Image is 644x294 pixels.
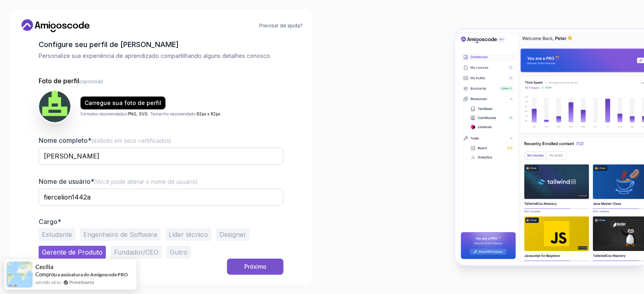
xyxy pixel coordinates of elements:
font: (exibido em seus certificados) [91,137,171,144]
button: Líder técnico [165,228,211,241]
font: Comprou [35,271,57,278]
button: Engenheiro de Software [80,228,161,241]
font: Cargo* [39,218,61,226]
a: Link para casa [19,19,92,32]
font: Carregue sua foto de perfil [85,99,161,106]
font: Outro [170,248,188,256]
font: 82px x 82px [196,111,220,116]
button: Próximo [227,259,283,275]
button: Designer [216,228,250,241]
a: Precisar de ajuda? [259,23,303,29]
img: imagem de perfil do usuário [39,91,70,122]
button: Carregue sua foto de perfil [80,97,165,109]
font: Nome de usuário* [39,177,94,185]
button: Gerente de Produto [39,246,106,259]
font: Foto de perfil [39,77,79,85]
img: Painel do Amigoscode [455,29,644,265]
button: Outro [167,246,191,259]
font: Configure seu perfil de [PERSON_NAME] [39,40,179,49]
font: Líder técnico [169,230,208,238]
font: (opcional) [79,78,103,84]
a: a assinatura do Amigoscode PRO [58,271,128,278]
font: Personalize sua experiência de aprendizado compartilhando alguns detalhes conosco. [39,52,271,59]
button: Fundador/CEO [111,246,162,259]
font: Próximo [244,263,266,270]
font: Designer [219,230,246,238]
font: Formatos recomendados: [80,111,128,116]
font: Estudante [42,230,72,238]
font: . [220,111,221,116]
font: Fundador/CEO [114,248,159,256]
font: Cecília [35,263,54,270]
font: Precisar de ajuda? [259,23,303,29]
a: ProveSource [69,279,94,286]
font: um mês atrás [35,280,61,285]
input: Verificado pelo Zero Phishing [39,148,283,164]
font: ProveSource [69,280,94,285]
input: Digite seu nome de usuário [39,189,283,206]
font: (Você pode alterar o nome de usuário) [94,178,198,185]
font: . Tamanho recomendado: [148,111,196,116]
img: imagem de notificação de prova social provesource [6,261,33,288]
font: Engenheiro de Software [83,230,157,238]
button: Estudante [39,228,75,241]
font: Nome completo* [39,136,91,144]
font: Gerente de Produto [42,248,103,256]
font: PNG, SVG [128,111,148,116]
